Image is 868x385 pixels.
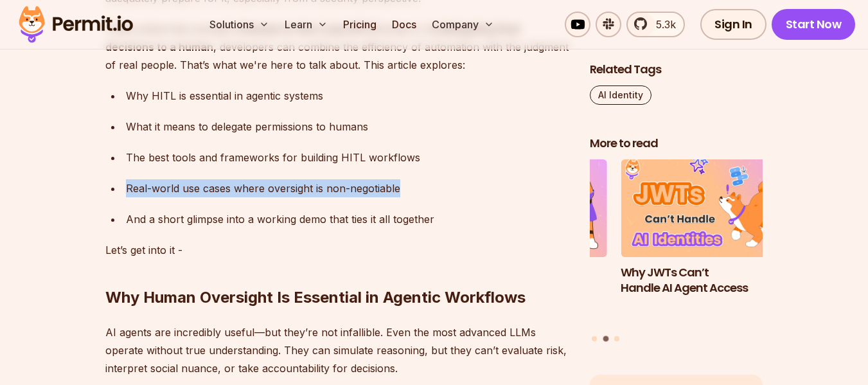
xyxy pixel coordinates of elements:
[592,336,597,341] button: Go to slide 1
[279,12,333,37] button: Learn
[590,85,651,105] a: AI Identity
[772,9,856,40] a: Start Now
[126,210,569,228] div: And a short glimpse into a working demo that ties it all together
[621,159,794,257] img: Why JWTs Can’t Handle AI Agent Access
[13,3,139,46] img: Permit logo
[614,336,619,341] button: Go to slide 3
[126,148,569,166] div: The best tools and frameworks for building HITL workflows
[621,159,794,328] li: 2 of 3
[105,323,569,377] p: AI agents are incredibly useful—but they’re not infallible. Even the most advanced LLMs operate w...
[590,136,763,152] h2: More to read
[126,179,569,197] div: Real-world use cases where oversight is non-negotiable
[387,12,421,37] a: Docs
[105,236,569,308] h2: Why Human Oversight Is Essential in Agentic Workflows
[434,264,607,312] h3: The Ultimate Guide to MCP Auth: Identity, Consent, and Agent Security
[590,159,763,344] div: Posts
[700,9,766,40] a: Sign In
[434,159,607,328] li: 1 of 3
[105,241,569,259] p: Let’s get into it -
[626,12,685,37] a: 5.3k
[204,12,274,37] button: Solutions
[427,12,499,37] button: Company
[621,264,794,296] h3: Why JWTs Can’t Handle AI Agent Access
[590,62,763,78] h2: Related Tags
[126,118,569,136] div: What it means to delegate permissions to humans
[126,87,569,105] div: Why HITL is essential in agentic systems
[603,336,608,342] button: Go to slide 2
[621,159,794,328] a: Why JWTs Can’t Handle AI Agent AccessWhy JWTs Can’t Handle AI Agent Access
[648,17,676,32] span: 5.3k
[105,22,519,53] strong: delegating final decisions to a human
[338,12,382,37] a: Pricing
